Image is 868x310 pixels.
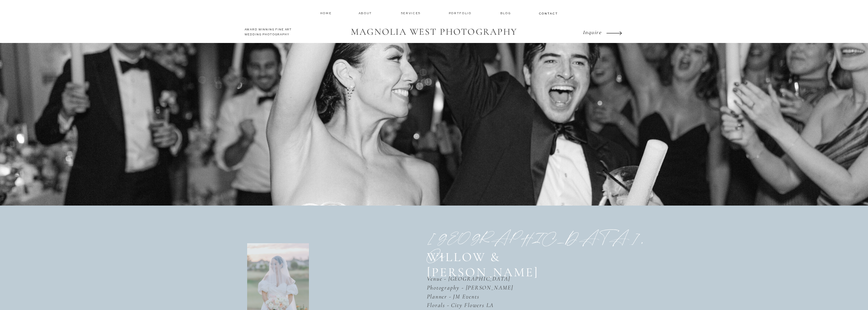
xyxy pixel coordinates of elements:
[427,231,620,250] h1: [GEOGRAPHIC_DATA], Ca
[449,11,475,16] a: Portfolio
[539,11,558,15] a: contact
[245,27,303,39] h2: AWARD WINNING FINE ART WEDDING PHOTOGRAPHY
[583,29,602,35] i: Inquire
[342,26,527,39] a: MAGNOLIA WEST PHOTOGRAPHY
[500,11,513,16] a: Blog
[320,11,333,15] a: home
[427,250,600,266] p: WILLOW & [PERSON_NAME]
[583,28,605,37] a: Inquire
[359,11,375,16] a: about
[401,11,423,15] a: services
